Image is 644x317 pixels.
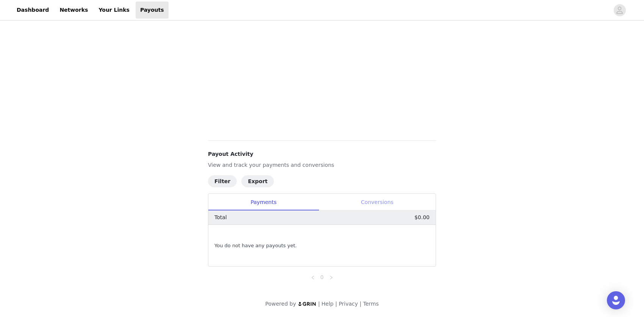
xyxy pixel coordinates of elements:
[327,273,336,282] li: Next Page
[360,301,361,307] span: |
[298,301,317,306] img: logo
[241,175,274,187] button: Export
[414,213,430,221] p: $0.00
[335,301,337,307] span: |
[339,301,358,307] a: Privacy
[616,4,623,16] div: avatar
[322,301,334,307] a: Help
[208,161,436,169] p: View and track your payments and conversions
[214,213,227,221] p: Total
[607,291,625,309] div: Open Intercom Messenger
[55,2,92,19] a: Networks
[136,2,169,19] a: Payouts
[208,150,436,158] h4: Payout Activity
[311,275,315,280] i: icon: left
[12,2,53,19] a: Dashboard
[363,301,378,307] a: Terms
[208,194,319,211] div: Payments
[94,2,134,19] a: Your Links
[319,194,436,211] div: Conversions
[214,242,297,250] span: You do not have any payouts yet.
[308,273,317,282] li: Previous Page
[318,301,320,307] span: |
[318,273,326,281] a: 0
[208,175,237,187] button: Filter
[329,275,333,280] i: icon: right
[265,301,296,307] span: Powered by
